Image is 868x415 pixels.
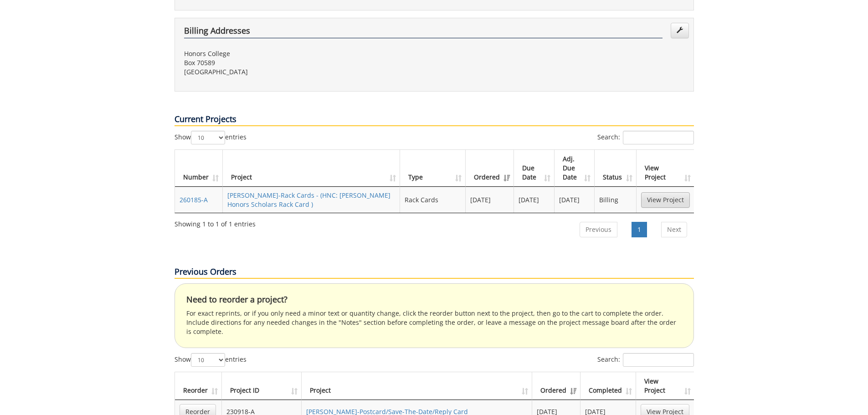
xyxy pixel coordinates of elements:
a: [PERSON_NAME]-Rack Cards - (HNC: [PERSON_NAME] Honors Scholars Rack Card ) [227,191,390,209]
p: [GEOGRAPHIC_DATA] [184,67,427,77]
a: Next [661,222,687,237]
td: [DATE] [555,187,595,213]
select: Showentries [191,353,225,367]
input: Search: [623,353,694,367]
label: Show entries [175,131,247,144]
th: Project: activate to sort column ascending [302,372,532,400]
a: Edit Addresses [671,23,689,38]
input: Search: [623,131,694,144]
td: [DATE] [466,187,514,213]
p: Honors College [184,49,427,58]
td: [DATE] [514,187,555,213]
th: Type: activate to sort column ascending [400,150,466,187]
label: Show entries [175,353,247,367]
th: Ordered: activate to sort column ascending [532,372,580,400]
div: Showing 1 to 1 of 1 entries [175,216,256,229]
a: View Project [641,192,690,208]
td: Billing [595,187,636,213]
a: Previous [580,222,617,237]
td: Rack Cards [400,187,466,213]
p: Previous Orders [175,266,694,279]
label: Search: [597,131,694,144]
th: Status: activate to sort column ascending [595,150,636,187]
th: View Project: activate to sort column ascending [637,150,694,187]
a: 1 [632,222,647,237]
select: Showentries [191,131,225,144]
th: Project ID: activate to sort column ascending [222,372,302,400]
th: Project: activate to sort column ascending [223,150,400,187]
p: Current Projects [175,113,694,126]
th: Completed: activate to sort column ascending [580,372,636,400]
th: View Project: activate to sort column ascending [636,372,694,400]
a: 260185-A [180,195,208,204]
th: Number: activate to sort column ascending [175,150,223,187]
th: Due Date: activate to sort column ascending [514,150,555,187]
th: Reorder: activate to sort column ascending [175,372,222,400]
label: Search: [597,353,694,367]
th: Adj. Due Date: activate to sort column ascending [555,150,595,187]
h4: Billing Addresses [184,26,663,38]
p: For exact reprints, or if you only need a minor text or quantity change, click the reorder button... [186,309,682,336]
th: Ordered: activate to sort column ascending [466,150,514,187]
h4: Need to reorder a project? [186,295,682,304]
p: Box 70589 [184,58,427,67]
